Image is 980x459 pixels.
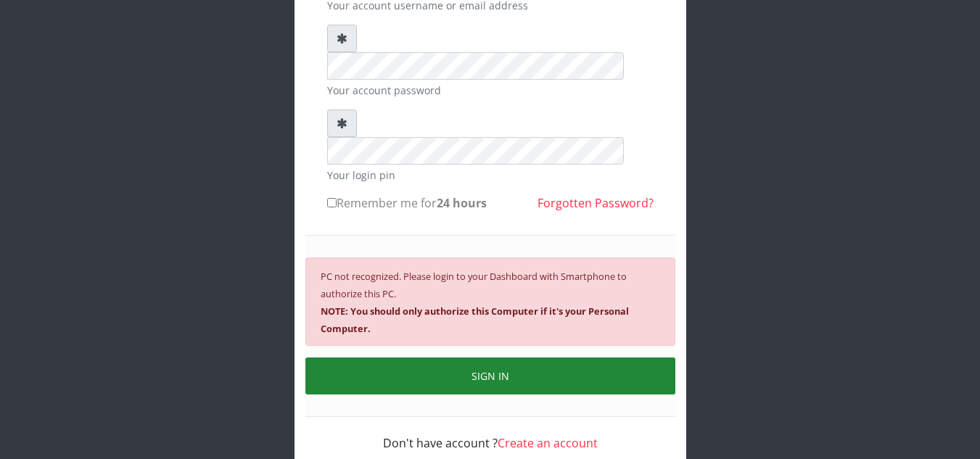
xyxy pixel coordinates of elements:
[437,195,487,211] b: 24 hours
[327,417,654,452] div: Don't have account ?
[327,83,654,98] small: Your account password
[321,305,629,335] b: NOTE: You should only authorize this Computer if it's your Personal Computer.
[538,195,654,211] a: Forgotten Password?
[327,194,487,212] label: Remember me for
[321,270,629,335] small: PC not recognized. Please login to your Dashboard with Smartphone to authorize this PC.
[327,198,337,207] input: Remember me for24 hours
[327,168,654,183] small: Your login pin
[305,357,675,394] button: SIGN IN
[498,435,598,451] a: Create an account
